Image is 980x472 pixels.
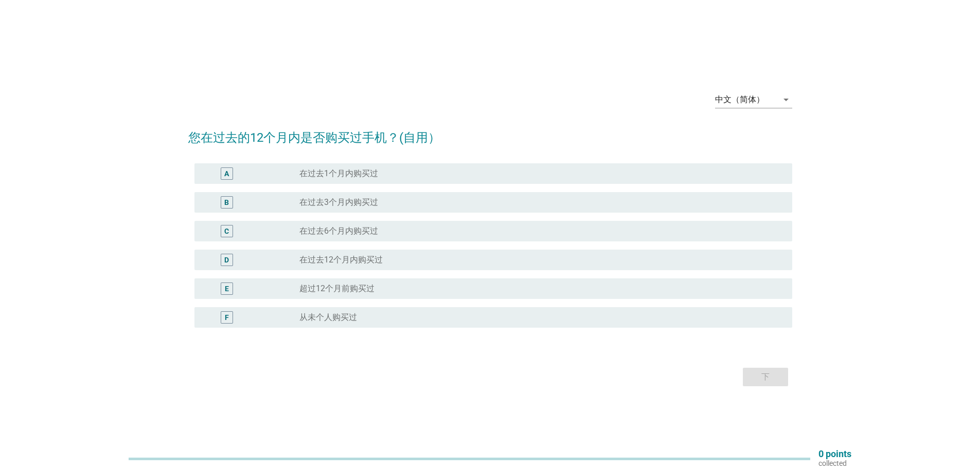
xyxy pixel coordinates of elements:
label: 在过去1个月内购买过 [299,168,378,179]
div: E [225,283,229,294]
label: 在过去12个月内购买过 [299,255,383,265]
div: B [224,197,229,207]
label: 从未个人购买过 [299,312,357,323]
div: F [225,312,229,323]
label: 在过去6个月内购买过 [299,226,378,236]
label: 超过12个月前购买过 [299,284,375,294]
div: A [224,168,229,179]
h2: 您在过去的12个月内是否购买过手机？(自用） [188,118,792,147]
i: arrow_drop_down [780,93,792,106]
div: 中文（简体） [715,95,764,104]
p: collected [818,459,851,468]
div: D [224,254,229,265]
div: C [224,225,229,236]
label: 在过去3个月内购买过 [299,197,378,207]
p: 0 points [818,449,851,459]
